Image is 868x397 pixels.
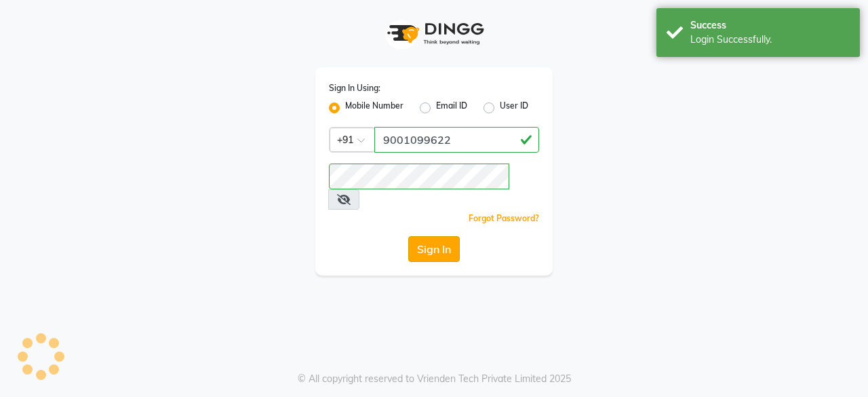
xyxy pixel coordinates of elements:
label: Mobile Number [345,100,403,116]
button: Sign In [408,236,460,262]
input: Username [374,127,539,153]
label: Sign In Using: [329,82,380,94]
div: Success [690,18,850,33]
label: User ID [500,100,528,116]
input: Username [329,164,509,189]
div: Login Successfully. [690,33,850,47]
label: Email ID [436,100,467,116]
img: logo1.svg [380,14,488,54]
a: Forgot Password? [469,213,539,223]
